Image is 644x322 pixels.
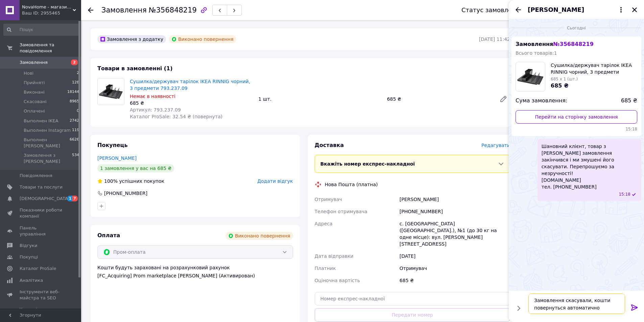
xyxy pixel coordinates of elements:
[398,262,511,274] div: Отримувач
[20,266,56,272] span: Каталог ProSale
[88,7,93,14] div: Повернутися назад
[398,250,511,262] div: [DATE]
[24,152,72,165] span: Замовлення з [PERSON_NAME]
[320,161,415,167] span: Вкажіть номер експрес-накладної
[461,7,524,14] div: Статус замовлення
[315,197,342,202] span: Отримувач
[20,173,52,179] span: Повідомлення
[97,65,173,72] span: Товари в замовленні (1)
[98,78,124,105] img: Сушилка/держувач тарілок IKEA RINNIG чорний, 3 предмети 793.237.09
[24,89,45,95] span: Виконані
[77,70,79,76] span: 2
[315,266,336,271] span: Платник
[3,24,80,36] input: Пошук
[24,99,47,105] span: Скасовані
[97,178,164,184] div: успішних покупок
[514,6,522,14] button: Назад
[72,196,78,201] span: 7
[97,35,166,43] div: Замовлення з додатку
[384,94,494,104] div: 685 ₴
[97,264,293,279] div: Кошти будуть зараховані на розрахунковий рахунок
[22,4,73,10] span: NovaHome - магазин товарів для дому і не тільки
[104,178,118,184] span: 100%
[20,289,63,301] span: Інструменти веб-майстра та SEO
[511,24,641,31] div: 12.08.2025
[516,110,637,124] a: Перейти на сторінку замовлення
[20,225,63,237] span: Панель управління
[315,209,367,214] span: Телефон отримувача
[619,192,630,197] span: 15:18 12.08.2025
[24,127,71,133] span: Выполнен Instagram
[542,143,637,190] span: Шановний клієнт, товар з [PERSON_NAME] замовлення закінчився і ми змушені його скасувати. Перепро...
[97,272,293,279] div: [FC_Acquiring] Prom marketplace [PERSON_NAME] (Активирован)
[516,126,637,132] span: 15:18 12.08.2025
[497,92,510,106] a: Редагувати
[20,184,63,190] span: Товари та послуги
[516,41,594,47] span: Замовлення
[24,137,70,149] span: Выполнен [PERSON_NAME]
[516,97,567,105] span: Сума замовлення:
[70,118,79,124] span: 2742
[103,190,148,197] div: [PHONE_NUMBER]
[97,142,128,148] span: Покупець
[67,89,79,95] span: 18144
[551,62,637,75] span: Сушилка/держувач тарілок IKEA RINNIG чорний, 3 предмети 793.237.09
[514,304,523,313] button: Показати кнопки
[553,41,593,47] span: № 356848219
[97,232,120,239] span: Оплата
[169,35,236,43] div: Виконано повернення
[97,164,174,172] div: 1 замовлення у вас на 685 ₴
[256,94,384,104] div: 1 шт.
[130,107,181,113] span: Артикул: 793.237.09
[77,108,79,114] span: 0
[551,82,569,89] span: 685 ₴
[225,232,293,240] div: Виконано повернення
[398,218,511,250] div: с. [GEOGRAPHIC_DATA] ([GEOGRAPHIC_DATA].), №1 (до 30 кг на одне місце): вул. [PERSON_NAME][STREET...
[516,50,557,56] span: Всього товарів: 1
[101,6,147,14] span: Замовлення
[315,278,360,283] span: Оціночна вартість
[20,42,81,54] span: Замовлення та повідомлення
[20,207,63,219] span: Показники роботи компанії
[630,6,639,14] button: Закрити
[551,77,578,81] span: 685 x 1 (шт.)
[70,99,79,105] span: 8965
[323,181,380,188] div: Нова Пошта (платна)
[481,143,510,148] span: Редагувати
[20,243,37,249] span: Відгуки
[130,100,253,106] div: 685 ₴
[257,178,293,184] span: Додати відгук
[315,142,344,148] span: Доставка
[20,196,70,202] span: [DEMOGRAPHIC_DATA]
[67,196,73,201] span: 1
[149,6,197,14] span: №356848219
[528,5,584,14] span: [PERSON_NAME]
[528,5,625,14] button: [PERSON_NAME]
[20,277,43,283] span: Аналітика
[72,80,79,86] span: 128
[130,114,222,119] span: Каталог ProSale: 32.54 ₴ (повернута)
[315,253,354,259] span: Дата відправки
[315,221,333,226] span: Адреса
[20,254,38,260] span: Покупці
[20,306,63,319] span: Управління сайтом
[398,274,511,287] div: 685 ₴
[516,62,545,91] img: 4698411562_w100_h100_sushilkaderzhatel-tarelok-ikea.jpg
[398,193,511,205] div: [PERSON_NAME]
[479,36,510,42] time: [DATE] 11:42
[24,118,58,124] span: Выполнен IKEA
[621,97,637,105] span: 685 ₴
[528,294,625,314] textarea: Замовлення скасували, кошти повернуться автоматично
[130,94,175,99] span: Немає в наявності
[71,59,78,65] span: 2
[398,205,511,218] div: [PHONE_NUMBER]
[22,10,81,16] div: Ваш ID: 2955465
[130,79,250,91] a: Сушилка/держувач тарілок IKEA RINNIG чорний, 3 предмети 793.237.09
[24,108,45,114] span: Оплачені
[24,80,45,86] span: Прийняті
[24,70,33,76] span: Нові
[72,127,79,133] span: 119
[20,59,48,66] span: Замовлення
[70,137,79,149] span: 6626
[72,152,79,165] span: 534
